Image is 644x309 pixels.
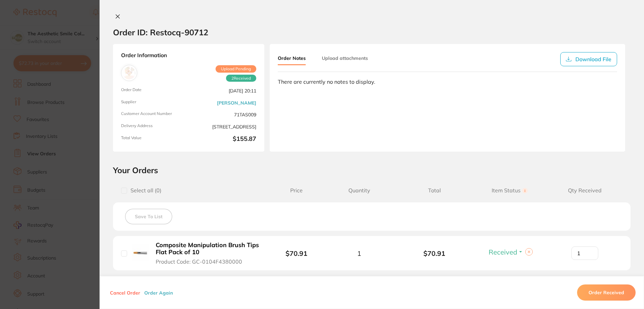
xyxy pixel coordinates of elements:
[113,165,631,175] h2: Your Orders
[113,27,208,37] h2: Order ID: Restocq- 90712
[125,209,172,224] button: Save To List
[489,248,517,256] span: Received
[271,187,321,194] span: Price
[525,248,533,256] button: Clear selection
[577,284,636,301] button: Order Received
[108,289,142,296] button: Cancel Order
[121,136,186,144] span: Total Value
[121,87,186,94] span: Order Date
[121,123,186,130] span: Delivery Address
[127,187,161,194] span: Select all ( 0 )
[191,87,256,94] span: [DATE] 20:11
[547,187,622,194] span: Qty Received
[191,123,256,130] span: [STREET_ADDRESS]
[487,248,525,256] button: Received
[217,100,256,106] a: [PERSON_NAME]
[278,79,617,85] div: There are currently no notes to display.
[216,65,256,73] span: Upload Pending
[154,241,262,265] button: Composite Manipulation Brush Tips Flat Pack of 10 Product Code: GC-0104F4380000
[191,111,256,118] span: 71TAS009
[156,242,260,256] b: Composite Manipulation Brush Tips Flat Pack of 10
[397,249,472,257] b: $70.91
[226,75,256,82] span: Received
[571,246,598,260] input: Qty
[123,67,136,79] img: Henry Schein Halas
[397,187,472,194] span: Total
[322,52,368,64] button: Upload attachments
[142,289,175,296] button: Order Again
[472,187,547,194] span: Item Status
[357,249,361,257] span: 1
[156,259,242,265] span: Product Code: GC-0104F4380000
[121,52,256,60] strong: Order Information
[278,52,306,65] button: Order Notes
[132,244,149,261] img: Composite Manipulation Brush Tips Flat Pack of 10
[560,52,617,66] button: Download File
[121,100,186,106] span: Supplier
[321,187,397,194] span: Quantity
[121,111,186,118] span: Customer Account Number
[191,136,256,144] b: $155.87
[286,249,307,258] b: $70.91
